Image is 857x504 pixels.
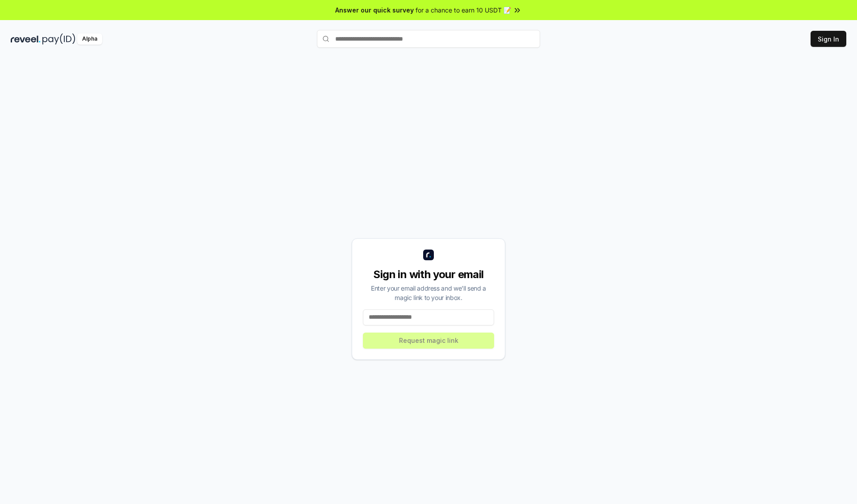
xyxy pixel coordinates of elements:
div: Enter your email address and we’ll send a magic link to your inbox. [363,283,494,302]
div: Alpha [77,33,102,45]
span: Answer our quick survey [335,5,414,15]
img: pay_id [42,33,75,45]
img: logo_small [423,250,434,260]
span: for a chance to earn 10 USDT 📝 [416,5,511,15]
div: Sign in with your email [363,267,494,282]
button: Sign In [811,31,846,47]
img: reveel_dark [11,33,41,45]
